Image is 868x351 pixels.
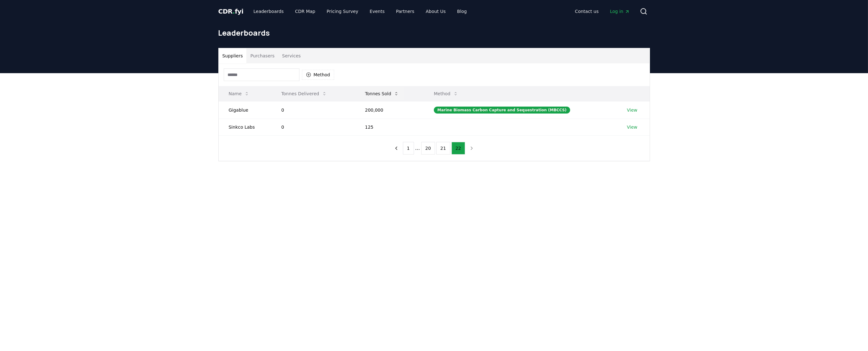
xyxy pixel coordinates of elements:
span: . [233,8,235,15]
button: 1 [403,142,414,155]
button: previous page [391,142,402,155]
button: Suppliers [219,48,247,63]
button: Tonnes Delivered [276,87,332,100]
a: About Us [421,6,451,17]
a: CDR Map [290,6,320,17]
a: Log in [605,6,635,17]
td: Gigablue [219,101,271,119]
button: Method [429,87,463,100]
td: Sinkco Labs [219,119,271,135]
a: View [627,107,637,113]
li: ... [415,144,420,152]
button: 22 [452,142,465,155]
a: Blog [452,6,472,17]
a: Pricing Survey [322,6,363,17]
div: Marine Biomass Carbon Capture and Sequestration (MBCCS) [434,107,570,114]
button: 20 [421,142,435,155]
span: CDR fyi [218,8,244,15]
a: Leaderboards [248,6,289,17]
td: 200,000 [355,101,424,119]
button: Tonnes Sold [360,87,404,100]
button: Method [302,70,334,80]
a: CDR.fyi [218,7,244,16]
td: 0 [271,119,355,135]
a: Partners [391,6,419,17]
button: Name [224,87,254,100]
td: 125 [355,119,424,135]
button: Purchasers [246,48,278,63]
button: Services [278,48,304,63]
nav: Main [248,6,472,17]
a: View [627,124,637,130]
h1: Leaderboards [218,28,650,38]
button: 21 [436,142,450,155]
nav: Main [570,6,635,17]
a: Events [365,6,390,17]
span: Log in [610,8,629,15]
td: 0 [271,101,355,119]
a: Contact us [570,6,604,17]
